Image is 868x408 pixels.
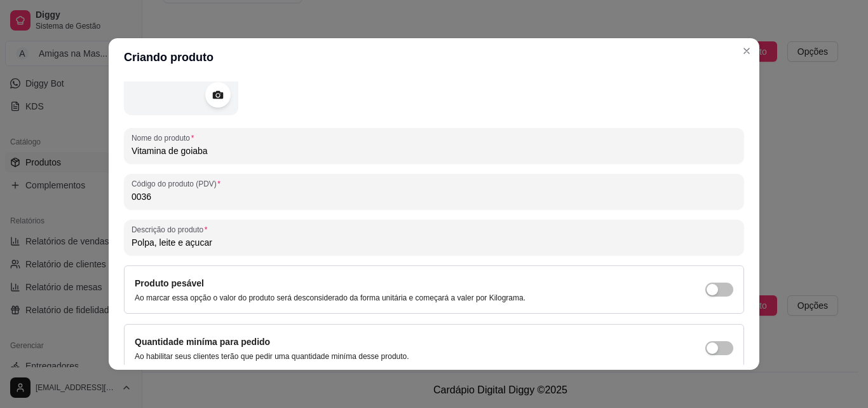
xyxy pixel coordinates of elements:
[132,144,736,157] input: Nome do produto
[132,236,736,249] input: Descrição do produto
[132,224,212,235] label: Descrição do produto
[132,132,198,143] label: Nome do produto
[132,190,736,203] input: Código do produto (PDV)
[135,351,409,362] p: Ao habilitar seus clientes terão que pedir uma quantidade miníma desse produto.
[135,278,204,288] label: Produto pesável
[135,293,526,303] p: Ao marcar essa opção o valor do produto será desconsiderado da forma unitária e começará a valer ...
[109,38,759,76] header: Criando produto
[135,337,270,347] label: Quantidade miníma para pedido
[736,41,757,61] button: Close
[132,178,225,189] label: Código do produto (PDV)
